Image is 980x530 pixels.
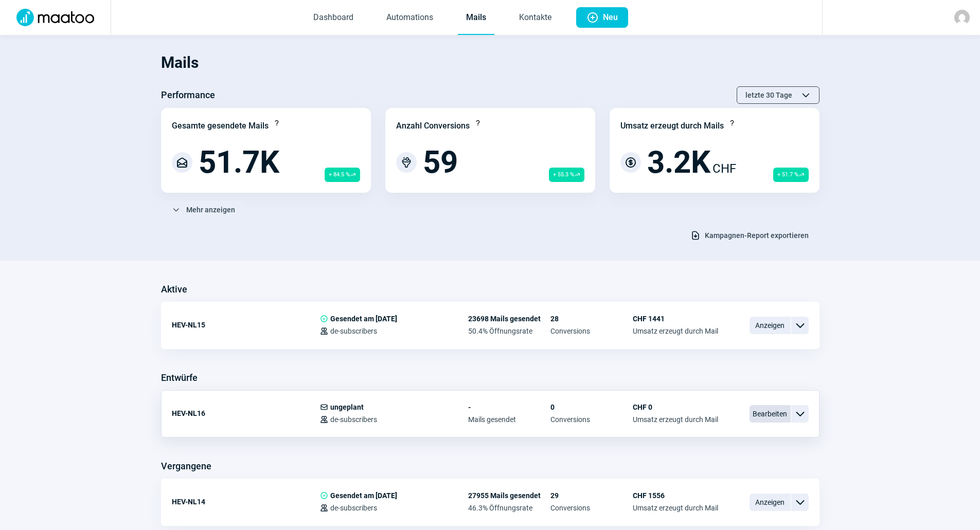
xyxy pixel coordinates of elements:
a: Mails [458,1,494,35]
span: 23698 Mails gesendet [468,315,550,323]
span: 50.4% Öffnungsrate [468,327,550,335]
span: de-subscribers [330,415,377,424]
span: Umsatz erzeugt durch Mail [633,415,718,424]
span: Conversions [550,327,633,335]
span: 59 [423,147,458,178]
span: Kampagnen-Report exportieren [705,227,809,244]
div: Anzahl Conversions [396,120,470,132]
span: CHF 1441 [633,315,718,323]
span: CHF 1556 [633,491,718,500]
span: Conversions [550,504,633,512]
span: 51.7K [199,147,279,178]
span: Conversions [550,415,633,424]
span: Bearbeiten [750,405,791,423]
a: Kontakte [511,1,560,35]
span: Mehr anzeigen [186,202,235,218]
img: avatar [954,10,970,25]
button: Neu [576,7,628,28]
span: + 51.7 % [773,168,809,182]
span: 29 [550,491,633,500]
h3: Vergangene [161,458,211,474]
span: Gesendet am [DATE] [330,315,397,323]
span: Mails gesendet [468,415,550,424]
div: HEV-NL14 [172,491,320,512]
span: CHF 0 [633,403,718,411]
span: ungeplant [330,403,364,411]
span: 3.2K [647,147,710,178]
h3: Aktive [161,281,187,298]
span: 28 [550,315,633,323]
div: HEV-NL15 [172,315,320,335]
span: Umsatz erzeugt durch Mail [633,504,718,512]
span: de-subscribers [330,327,377,335]
span: 46.3% Öffnungsrate [468,504,550,512]
span: + 84.5 % [325,168,360,182]
span: de-subscribers [330,504,377,512]
span: - [468,403,550,411]
div: Gesamte gesendete Mails [172,120,269,132]
span: CHF [712,159,736,178]
a: Dashboard [305,1,362,35]
button: Kampagnen-Report exportieren [680,227,819,244]
span: 27955 Mails gesendet [468,491,550,500]
span: Umsatz erzeugt durch Mail [633,327,718,335]
span: + 55.3 % [549,168,584,182]
button: Mehr anzeigen [161,201,246,218]
img: Logo [10,9,100,26]
a: Automations [378,1,441,35]
div: Umsatz erzeugt durch Mails [620,120,724,132]
h3: Entwürfe [161,370,198,386]
span: Anzeigen [750,494,791,511]
span: 0 [550,403,633,411]
span: Gesendet am [DATE] [330,491,397,500]
span: Neu [603,7,618,28]
span: Anzeigen [750,317,791,334]
h3: Performance [161,87,215,103]
div: HEV-NL16 [172,403,320,424]
h1: Mails [161,45,819,80]
span: letzte 30 Tage [745,87,792,103]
